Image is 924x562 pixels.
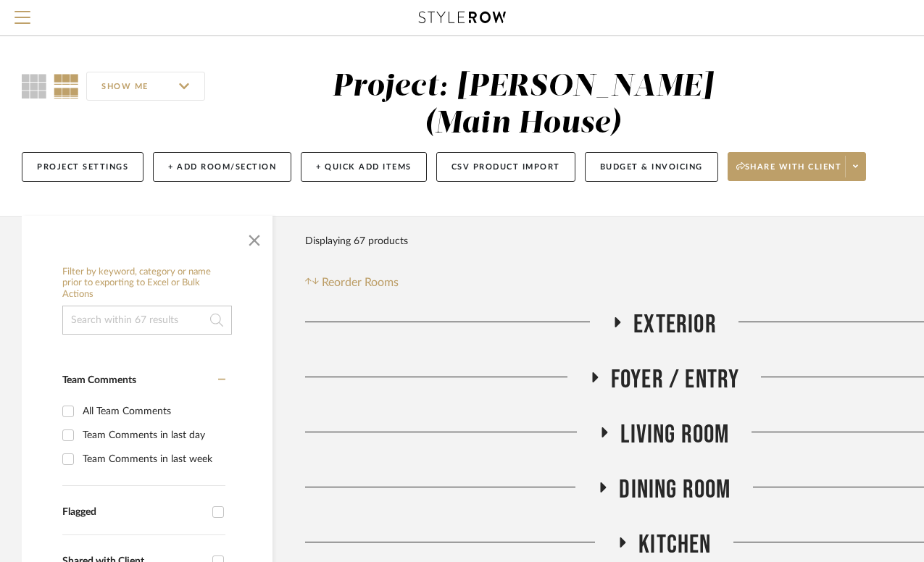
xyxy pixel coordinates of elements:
[638,529,711,561] span: Kitchen
[436,152,575,182] button: CSV Product Import
[322,274,399,291] span: Reorder Rooms
[585,152,718,182] button: Budget & Invoicing
[728,152,867,181] button: Share with client
[305,227,408,256] div: Displaying 67 products
[153,152,291,182] button: + Add Room/Section
[83,424,222,447] div: Team Comments in last day
[62,306,232,335] input: Search within 67 results
[633,309,717,340] span: Exterior
[619,474,731,506] span: Dining Room
[62,375,136,385] span: Team Comments
[83,448,222,471] div: Team Comments in last week
[62,267,232,301] h6: Filter by keyword, category or name prior to exporting to Excel or Bulk Actions
[620,419,729,450] span: Living Room
[332,72,713,139] div: Project: [PERSON_NAME] (Main House)
[736,162,842,183] span: Share with client
[305,274,399,291] button: Reorder Rooms
[240,223,269,252] button: Close
[62,506,205,519] div: Flagged
[22,152,143,182] button: Project Settings
[83,400,222,423] div: All Team Comments
[301,152,427,182] button: + Quick Add Items
[611,364,740,395] span: Foyer / Entry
